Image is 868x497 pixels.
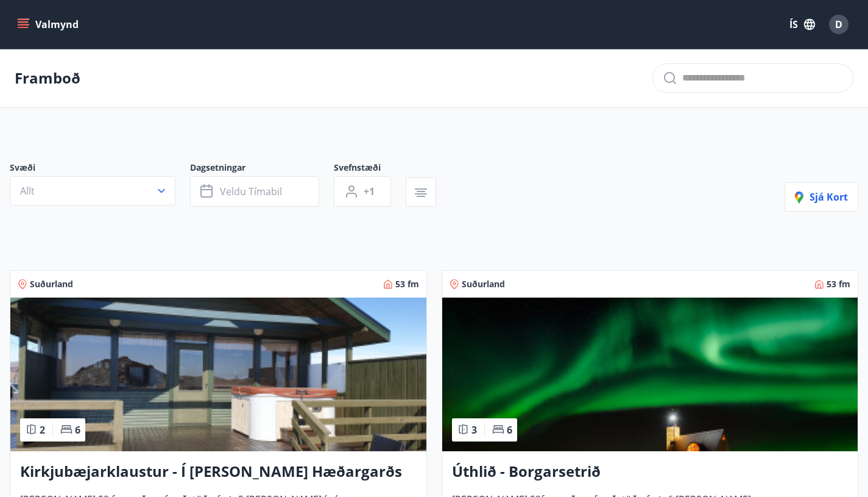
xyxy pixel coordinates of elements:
span: Suðurland [462,278,505,290]
span: 2 [40,423,45,437]
button: ÍS [783,13,822,35]
span: Veldu tímabil [220,185,282,198]
span: Svæði [10,162,190,176]
span: 53 fm [395,278,419,290]
h3: Kirkjubæjarklaustur - Í [PERSON_NAME] Hæðargarðs [20,461,417,483]
span: Suðurland [30,278,73,290]
span: D [835,18,842,31]
img: Paella dish [442,298,858,451]
span: 3 [471,423,477,437]
span: Sjá kort [795,190,848,204]
img: Paella dish [10,298,426,451]
span: Allt [20,184,35,198]
span: +1 [364,185,375,198]
span: 6 [507,423,512,437]
button: Veldu tímabil [190,176,319,207]
button: D [824,10,853,39]
p: Framboð [15,68,80,88]
span: 6 [75,423,80,437]
span: Dagsetningar [190,162,334,176]
span: Svefnstæði [334,162,406,176]
button: Allt [10,176,175,206]
button: menu [15,13,83,35]
button: +1 [334,176,391,207]
button: Sjá kort [785,182,858,212]
h3: Úthlið - Borgarsetrið [452,461,849,483]
span: 53 fm [827,278,850,290]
